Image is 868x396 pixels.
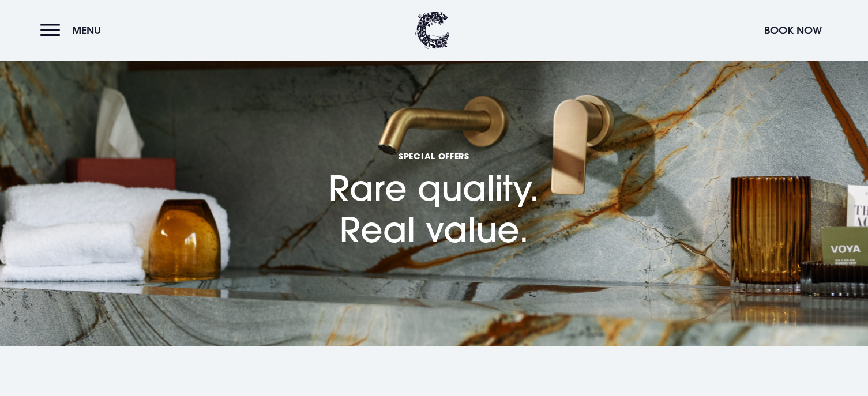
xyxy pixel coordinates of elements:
button: Menu [40,18,107,43]
span: Menu [72,24,101,37]
span: Special Offers [329,150,539,161]
img: Clandeboye Lodge [415,12,450,49]
button: Book Now [758,18,828,43]
h1: Rare quality. Real value. [329,101,539,251]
